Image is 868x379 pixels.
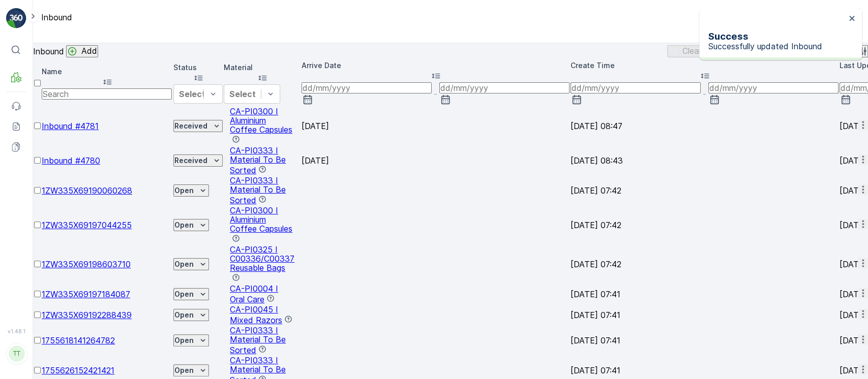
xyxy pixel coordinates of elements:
a: Inbound #4781 [42,121,99,131]
p: Create Time [571,60,839,71]
p: Open [174,335,194,345]
a: CA-PI0300 I Aluminium Coffee Capsules [230,106,292,135]
p: Open [174,289,194,299]
input: dd/mm/yyyy [708,82,839,93]
p: Open [174,365,194,375]
input: Search [42,88,172,100]
p: Successfully updated Inbound [708,42,846,51]
div: TT [9,345,25,362]
button: Open [173,219,209,231]
p: - [703,88,706,100]
a: 1ZW335X69197044255 [42,220,132,230]
p: Material [224,62,301,73]
button: Received [173,154,223,167]
input: dd/mm/yyyy [302,82,432,93]
td: [DATE] 07:41 [571,326,839,355]
button: Open [173,258,209,270]
a: 1ZW335X69192288439 [42,310,132,320]
p: Open [174,185,194,196]
button: Received [173,120,223,132]
a: CA-PI0333 I Material To Be Sorted [230,175,286,205]
p: Open [174,259,194,269]
button: Open [173,334,209,346]
p: Inbound [33,47,64,56]
a: 1ZW335X69198603710 [42,259,131,269]
p: Clear Filters [682,46,727,55]
button: Open [173,184,209,197]
a: CA-PI0325 I C00336/C00337 Reusable Bags [230,244,294,273]
td: [DATE] 07:42 [571,245,839,283]
input: dd/mm/yyyy [571,82,701,93]
img: logo [6,8,26,28]
a: 1ZW335X69197184087 [42,289,130,299]
p: Inbound [41,13,72,22]
td: [DATE] 07:42 [571,176,839,205]
p: - [434,88,437,100]
p: Arrive Date [302,60,570,71]
a: CA-PI0045 I Mixed Razors [230,304,282,325]
a: CA-PI0004 I Oral Care [230,283,278,304]
td: [DATE] 08:47 [571,107,839,145]
button: Add [66,45,98,57]
span: v 1.48.1 [6,328,26,334]
td: [DATE] [302,146,570,175]
a: CA-PI0333 I Material To Be Sorted [230,325,286,355]
a: Inbound #4780 [42,155,100,166]
a: 1755618141264782 [42,335,115,345]
p: Status [173,62,223,73]
td: [DATE] 07:41 [571,305,839,325]
td: [DATE] [302,107,570,145]
button: Clear Filters [667,45,728,57]
p: Open [174,220,194,230]
p: Add [81,46,97,55]
a: 1ZW335X69190060268 [42,185,132,196]
td: [DATE] 08:43 [571,146,839,175]
td: [DATE] 07:41 [571,284,839,304]
a: 1755626152421421 [42,365,114,375]
p: Received [174,121,207,131]
a: CA-PI0333 I Material To Be Sorted [230,145,286,175]
td: [DATE] 07:42 [571,206,839,244]
button: Open [173,288,209,300]
p: Received [174,155,207,166]
button: close [849,14,856,24]
button: Open [173,309,209,321]
h3: Success [708,31,846,42]
p: Open [174,310,194,320]
p: Name [42,67,172,77]
a: CA-PI0300 I Aluminium Coffee Capsules [230,205,292,234]
button: Open [173,364,209,376]
button: TT [6,336,26,371]
input: dd/mm/yyyy [439,82,570,93]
